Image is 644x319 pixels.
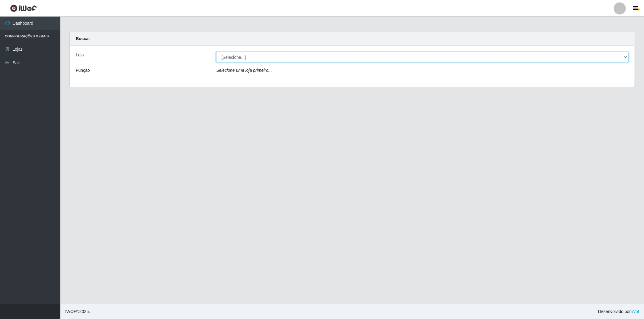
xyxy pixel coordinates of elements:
[631,309,639,314] a: iWof
[76,67,90,74] label: Função
[65,309,76,314] span: IWOF
[76,36,90,41] strong: Buscar
[76,52,84,58] label: Loja
[10,5,37,12] img: CoreUI Logo
[65,308,90,315] span: © 2025 .
[598,308,639,315] span: Desenvolvido por
[216,68,272,73] i: Selecione uma loja primeiro...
